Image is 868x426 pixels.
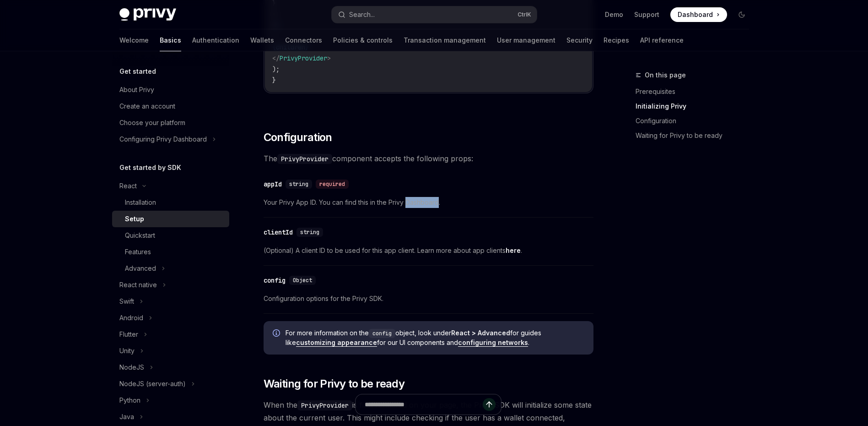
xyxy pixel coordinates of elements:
[604,29,629,51] a: Recipes
[636,114,756,128] a: Configuration
[119,180,137,191] div: React
[640,29,684,51] a: API reference
[483,398,496,411] button: Send message
[300,229,319,236] span: string
[296,339,377,347] a: customizing appearance
[293,277,312,284] span: Object
[636,84,756,99] a: Prerequisites
[250,29,274,51] a: Wallets
[369,329,395,338] code: config
[125,230,155,241] div: Quickstart
[264,130,332,145] span: Configuration
[125,197,156,208] div: Installation
[518,11,531,18] span: Ctrl K
[125,246,151,257] div: Features
[119,162,181,173] h5: Get started by SDK
[112,115,229,131] a: Choose your platform
[160,29,181,51] a: Basics
[112,194,229,211] a: Installation
[636,99,756,114] a: Initializing Privy
[280,54,327,62] span: PrivyProvider
[404,29,486,51] a: Transaction management
[119,312,143,323] div: Android
[119,296,134,307] div: Swift
[605,10,623,19] a: Demo
[264,276,286,285] div: config
[119,279,157,290] div: React native
[264,228,293,237] div: clientId
[112,82,229,98] a: About Privy
[451,329,510,337] strong: React > Advanced
[734,7,749,22] button: Toggle dark mode
[272,54,280,62] span: </
[670,7,727,22] a: Dashboard
[327,54,331,62] span: >
[119,66,156,77] h5: Get started
[119,362,144,373] div: NodeJS
[119,378,186,389] div: NodeJS (server-auth)
[566,29,593,51] a: Security
[286,328,584,347] span: For more information on the object, look under for guides like for our UI components and .
[119,411,134,422] div: Java
[497,29,555,51] a: User management
[645,70,686,81] span: On this page
[112,211,229,227] a: Setup
[264,197,593,208] span: Your Privy App ID. You can find this in the Privy Dashboard.
[119,29,149,51] a: Welcome
[636,128,756,143] a: Waiting for Privy to be ready
[112,244,229,260] a: Features
[272,65,280,73] span: );
[289,180,308,188] span: string
[349,9,375,20] div: Search...
[119,101,175,112] div: Create an account
[264,180,282,189] div: appId
[506,246,521,255] a: here
[264,245,593,256] span: (Optional) A client ID to be used for this app client. Learn more about app clients .
[272,76,276,84] span: }
[273,329,282,339] svg: Info
[264,152,593,165] span: The component accepts the following props:
[264,293,593,304] span: Configuration options for the Privy SDK.
[119,8,176,21] img: dark logo
[277,154,332,164] code: PrivyProvider
[634,10,659,19] a: Support
[119,345,135,356] div: Unity
[119,395,140,406] div: Python
[316,180,349,189] div: required
[112,98,229,115] a: Create an account
[119,134,207,145] div: Configuring Privy Dashboard
[119,117,185,128] div: Choose your platform
[333,29,393,51] a: Policies & controls
[332,6,537,23] button: Search...CtrlK
[125,213,144,224] div: Setup
[112,227,229,244] a: Quickstart
[119,329,138,340] div: Flutter
[264,377,405,391] span: Waiting for Privy to be ready
[192,29,239,51] a: Authentication
[678,10,713,19] span: Dashboard
[458,339,528,347] a: configuring networks
[119,84,154,95] div: About Privy
[285,29,322,51] a: Connectors
[125,263,156,274] div: Advanced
